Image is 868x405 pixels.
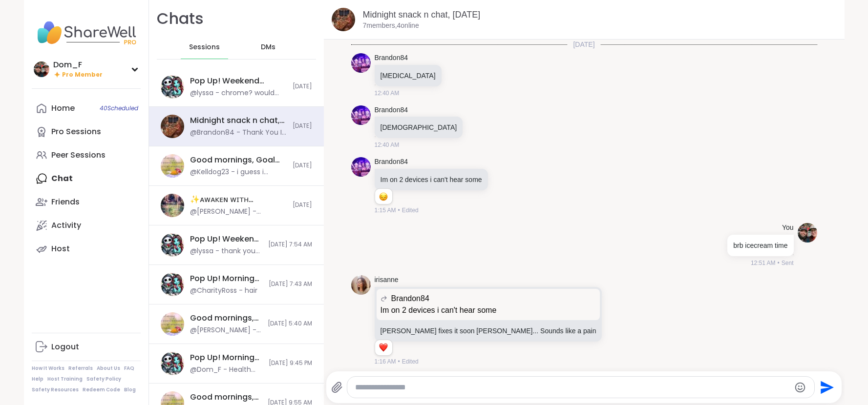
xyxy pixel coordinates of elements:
[161,273,184,296] img: Pop Up! Morning Session!, Sep 05
[161,312,184,336] img: Good mornings, goals and gratitude's, Sep 05
[32,16,141,50] img: ShareWell Nav Logo
[283,43,291,51] iframe: Spotlight
[375,340,392,356] div: Reaction list
[190,352,263,363] div: Pop Up! Morning Session!, [DATE]
[375,141,400,149] span: 12:40 AM
[190,365,263,375] div: @Dom_F - Health care aide
[124,365,134,372] a: FAQ
[83,386,120,393] a: Redeem Code
[402,206,419,215] span: Edited
[190,286,257,296] div: @CharityRoss - hair
[402,357,419,366] span: Edited
[51,197,80,207] div: Friends
[268,241,312,249] span: [DATE] 7:54 AM
[381,304,596,316] p: Im on 2 devices i can't hear some
[375,206,396,215] span: 1:15 AM
[32,120,141,143] a: Pro Sessions
[32,376,43,383] a: Help
[751,259,776,267] span: 12:51 AM
[190,155,287,165] div: Good mornings, Goal and Gratitude's , [DATE]
[375,105,408,115] a: Brandon84
[161,115,184,138] img: Midnight snack n chat, Sep 07
[332,8,355,31] img: Midnight snack n chat, Sep 07
[34,61,49,77] img: Dom_F
[51,220,81,231] div: Activity
[32,335,141,359] a: Logout
[190,273,263,284] div: Pop Up! Morning Session!, [DATE]
[355,383,790,392] textarea: Type your message
[51,150,106,161] div: Peer Sessions
[161,194,184,217] img: ✨ᴀᴡᴀᴋᴇɴ ᴡɪᴛʜ ʙᴇᴀᴜᴛɪғᴜʟ sᴏᴜʟs✨, Sep 07
[269,280,312,288] span: [DATE] 7:43 AM
[351,105,371,125] img: https://sharewell-space-live.sfo3.digitaloceanspaces.com/user-generated/fdc651fc-f3db-4874-9fa7-0...
[190,246,262,256] div: @lyssa - thank you [PERSON_NAME] much love
[190,115,287,126] div: Midnight snack n chat, [DATE]
[381,175,482,184] p: Im on 2 devices i can't hear some
[378,193,388,201] button: Reactions: sad
[293,201,312,209] span: [DATE]
[375,357,396,366] span: 1:16 AM
[32,365,64,372] a: How It Works
[381,326,596,336] p: [PERSON_NAME] fixes it soon [PERSON_NAME]... Sounds like a pain
[363,21,419,31] p: 7 members, 4 online
[782,259,794,267] span: Sent
[190,207,287,217] div: @[PERSON_NAME] - @Suze03 thank you, I appreciate you for being a healthcare worker. I was dying o...
[32,214,141,237] a: Activity
[351,53,371,73] img: https://sharewell-space-live.sfo3.digitaloceanspaces.com/user-generated/fdc651fc-f3db-4874-9fa7-0...
[293,162,312,170] span: [DATE]
[51,126,101,137] div: Pro Sessions
[86,376,121,383] a: Safety Policy
[68,365,93,372] a: Referrals
[190,234,262,244] div: Pop Up! Weekend Session!, [DATE]
[161,154,184,178] img: Good mornings, Goal and Gratitude's , Sep 07
[375,53,408,63] a: Brandon84
[51,103,75,114] div: Home
[378,344,388,352] button: Reactions: love
[53,60,103,70] div: Dom_F
[161,352,184,375] img: Pop Up! Morning Session!, Sep 04
[778,259,780,267] span: •
[733,241,787,250] p: brb icecream time
[190,167,287,177] div: @Kelldog23 - i guess i should shower get that done with
[391,293,429,304] span: Brandon84
[375,275,399,285] a: irisanne
[190,194,287,205] div: ✨ᴀᴡᴀᴋᴇɴ ᴡɪᴛʜ ʙᴇᴀᴜᴛɪғᴜʟ sᴏᴜʟs✨, [DATE]
[190,325,262,335] div: @[PERSON_NAME] - [URL][DOMAIN_NAME]
[398,357,400,366] span: •
[157,8,204,30] h1: Chats
[261,42,275,52] span: DMs
[794,382,806,393] button: Emoji picker
[398,206,400,215] span: •
[190,392,262,403] div: Good mornings, goals and gratitude's, [DATE]
[375,189,392,204] div: Reaction list
[51,342,79,352] div: Logout
[293,122,312,130] span: [DATE]
[190,88,287,98] div: @lyssa - chrome? would def restart or use a different browser other than what one youre on
[32,97,141,120] a: Home40Scheduled
[190,313,262,324] div: Good mornings, goals and gratitude's, [DATE]
[363,10,481,20] a: Midnight snack n chat, [DATE]
[161,233,184,257] img: Pop Up! Weekend Session!, Sep 06
[351,275,371,295] img: https://sharewell-space-live.sfo3.digitaloceanspaces.com/user-generated/be849bdb-4731-4649-82cd-d...
[32,386,79,393] a: Safety Resources
[782,223,794,233] h4: You
[269,359,312,367] span: [DATE] 9:45 PM
[100,104,138,112] span: 40 Scheduled
[381,71,436,81] p: [MEDICAL_DATA]
[798,223,817,243] img: https://sharewell-space-live.sfo3.digitaloceanspaces.com/user-generated/163e23ad-2f0f-45ec-89bf-7...
[32,190,141,214] a: Friends
[32,143,141,167] a: Peer Sessions
[375,157,408,167] a: Brandon84
[51,243,70,254] div: Host
[97,365,120,372] a: About Us
[293,82,312,91] span: [DATE]
[190,128,287,138] div: @Brandon84 - Thank You I haven't seen you in awhile hopefully everything is going well Stay safe ...
[351,157,371,177] img: https://sharewell-space-live.sfo3.digitaloceanspaces.com/user-generated/fdc651fc-f3db-4874-9fa7-0...
[189,42,220,52] span: Sessions
[124,386,136,393] a: Blog
[32,237,141,261] a: Host
[47,376,83,383] a: Host Training
[268,320,312,328] span: [DATE] 5:40 AM
[62,71,103,79] span: Pro Member
[381,122,457,132] p: [DEMOGRAPHIC_DATA]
